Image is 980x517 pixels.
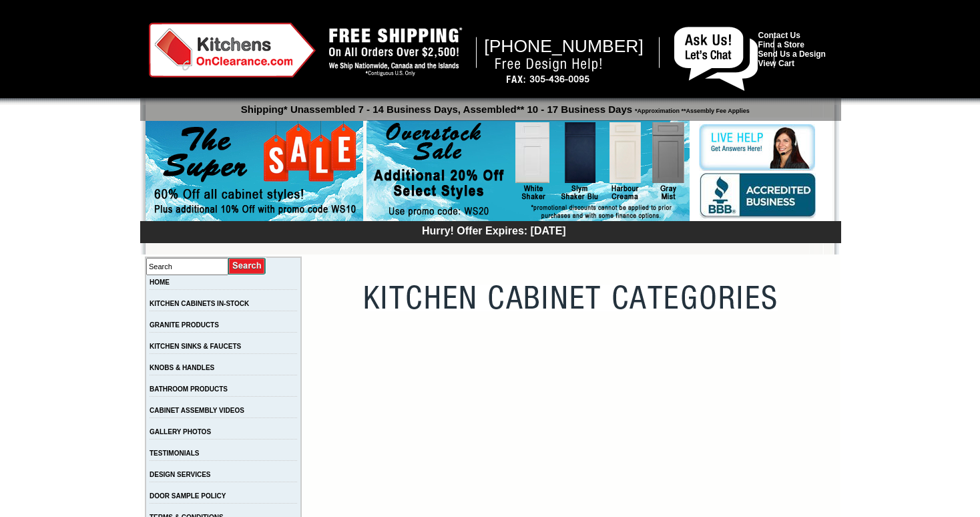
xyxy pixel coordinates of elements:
[149,23,316,77] img: Kitchens on Clearance Logo
[150,407,244,414] a: CABINET ASSEMBLY VIDEOS
[147,98,841,115] p: Shipping* Unassembled 7 - 14 Business Days, Assembled** 10 - 17 Business Days
[150,321,219,329] a: GRANITE PRODUCTS
[758,31,800,40] a: Contact Us
[758,59,794,68] a: View Cart
[150,343,241,350] a: KITCHEN SINKS & FAUCETS
[150,428,211,436] a: GALLERY PHOTOS
[150,300,249,307] a: KITCHEN CABINETS IN-STOCK
[150,385,228,393] a: BATHROOM PRODUCTS
[150,364,214,371] a: KNOBS & HANDLES
[632,104,750,114] span: *Approximation **Assembly Fee Applies
[150,450,199,457] a: TESTIMONIALS
[758,49,826,59] a: Send Us a Design
[150,471,211,478] a: DESIGN SERVICES
[147,223,841,237] div: Hurry! Offer Expires: [DATE]
[484,36,644,56] span: [PHONE_NUMBER]
[150,492,226,500] a: DOOR SAMPLE POLICY
[228,257,266,275] input: Submit
[758,40,804,49] a: Find a Store
[150,279,170,286] a: HOME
